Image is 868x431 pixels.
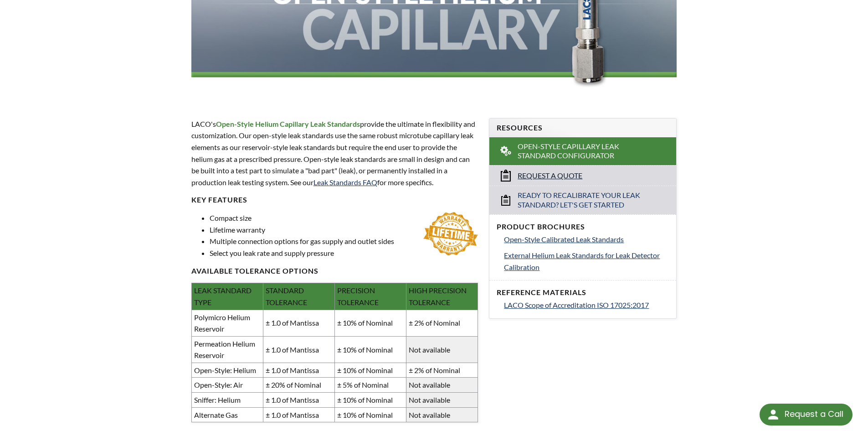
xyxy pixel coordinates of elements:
[191,393,263,408] td: Sniffer: Helium
[760,404,853,426] div: Request a Call
[263,407,334,422] td: ± 1.0 of Mantissa
[406,336,478,363] td: Not available
[335,378,406,393] td: ± 5% of Nominal
[191,118,478,188] p: provide the ultimate in flexibility and customization. Our open-style leak standards use the same...
[191,378,263,393] td: Open-Style: Air
[406,378,478,393] td: Not available
[406,393,478,408] td: Not available
[409,286,467,306] span: HIGH PRECISION TOLERANCE
[406,310,478,336] td: ± 2% of Nominal
[335,310,406,336] td: ± 10% of Nominal
[210,247,478,259] li: Select you leak rate and supply pressure
[216,119,360,128] strong: Open-Style Helium Capillary Leak Standards
[335,336,406,363] td: ± 10% of Nominal
[191,407,263,422] td: Alternate Gas
[335,363,406,378] td: ± 10% of Nominal
[191,310,263,336] td: Polymicro Helium Reservoir
[191,119,216,128] span: LACO's
[497,288,669,297] h4: Reference Materials
[263,363,334,378] td: ± 1.0 of Mantissa
[766,407,781,422] img: round button
[210,212,478,224] li: Compact size
[263,378,334,393] td: ± 20% of Nominal
[504,234,669,245] a: Open-Style Calibrated Leak Standards
[497,123,669,133] h4: Resources
[263,393,334,408] td: ± 1.0 of Mantissa
[210,224,478,236] li: Lifetime warranty
[785,404,843,425] div: Request a Call
[210,235,478,247] li: Multiple connection options for gas supply and outlet sides
[266,286,307,306] span: STANDARD TOLERANCE
[335,407,406,422] td: ± 10% of Nominal
[518,142,649,161] span: Open-Style Capillary Leak Standard Configurator
[518,171,582,181] span: Request a Quote
[191,336,263,363] td: Permeation Helium Reservoir
[423,212,478,255] img: lifetime-warranty.jpg
[497,222,669,232] h4: Product Brochures
[263,336,334,363] td: ± 1.0 of Mantissa
[191,195,478,205] h4: Key FEATURES
[406,363,478,378] td: ± 2% of Nominal
[191,266,478,276] h4: available Tolerance options
[406,407,478,422] td: Not available
[191,363,263,378] td: Open-Style: Helium
[489,165,676,186] a: Request a Quote
[504,299,669,311] a: LACO Scope of Accreditation ISO 17025:2017
[518,191,649,210] span: Ready to Recalibrate Your Leak Standard? Let's Get Started
[337,286,379,306] span: PRECISION TOLERANCE
[313,178,377,187] a: Leak Standards FAQ
[489,186,676,214] a: Ready to Recalibrate Your Leak Standard? Let's Get Started
[263,310,334,336] td: ± 1.0 of Mantissa
[335,393,406,408] td: ± 10% of Nominal
[504,249,669,273] a: External Helium Leak Standards for Leak Detector Calibration
[504,251,660,271] span: External Helium Leak Standards for Leak Detector Calibration
[194,286,252,306] span: LEAK STANDARD TYPE
[489,137,676,166] a: Open-Style Capillary Leak Standard Configurator
[504,235,624,244] span: Open-Style Calibrated Leak Standards
[504,301,649,309] span: LACO Scope of Accreditation ISO 17025:2017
